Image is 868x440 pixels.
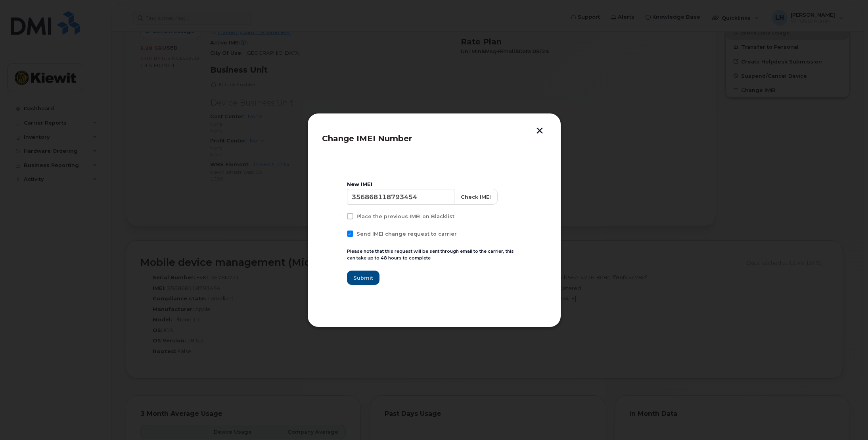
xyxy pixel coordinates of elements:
input: Place the previous IMEI on Blacklist [337,213,341,217]
button: Check IMEI [454,189,498,205]
small: Please note that this request will be sent through email to the carrier, this can take up to 48 h... [347,248,514,261]
input: Send IMEI change request to carrier [337,231,341,234]
span: Submit [353,274,373,282]
div: New IMEI [347,181,521,188]
iframe: Messenger [693,94,862,402]
button: Submit [347,271,379,285]
span: Send IMEI change request to carrier [356,231,457,237]
span: Change IMEI Number [322,134,412,143]
span: Place the previous IMEI on Blacklist [356,213,454,219]
iframe: Messenger Launcher [834,405,862,434]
